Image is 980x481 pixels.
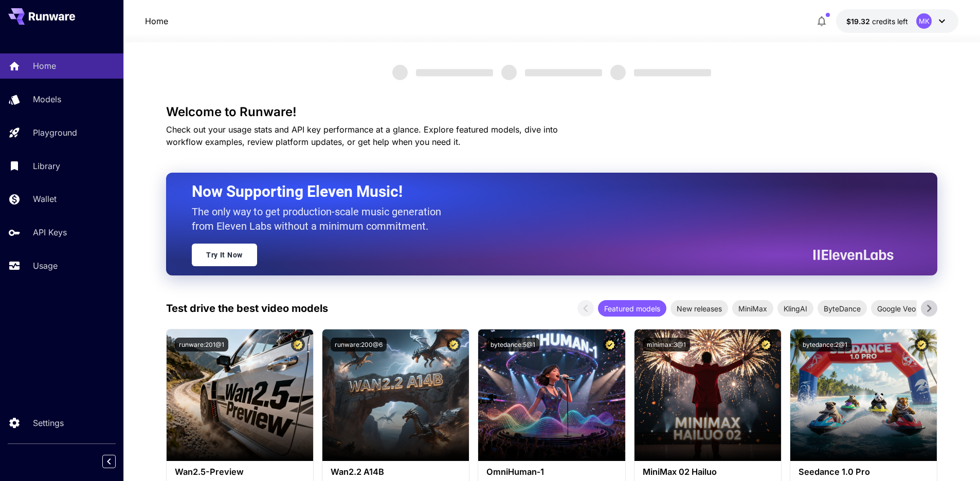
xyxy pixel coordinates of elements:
[603,338,617,351] button: Certified Model – Vetted for best performance and includes a commercial license.
[486,467,616,477] h3: OmniHuman‑1
[192,244,257,266] a: Try It Now
[175,338,228,351] button: runware:201@1
[643,467,773,477] h3: MiniMax 02 Hailuo
[916,13,932,29] div: MK
[777,303,813,314] span: KlingAI
[732,303,773,314] span: MiniMax
[598,303,666,314] span: Featured models
[872,17,908,26] span: credits left
[478,329,625,461] img: alt
[643,338,690,351] button: minimax:3@1
[732,300,773,317] div: MiniMax
[818,303,867,314] span: ByteDance
[846,17,872,26] span: $19.32
[110,452,123,471] div: Collapse sidebar
[33,193,57,205] p: Wallet
[670,300,728,317] div: New releases
[846,16,908,27] div: $19.3223
[33,417,64,429] p: Settings
[598,300,666,317] div: Featured models
[634,329,781,461] img: alt
[331,467,461,477] h3: Wan2.2 A14B
[915,338,929,351] button: Certified Model – Vetted for best performance and includes a commercial license.
[447,338,461,351] button: Certified Model – Vetted for best performance and includes a commercial license.
[798,467,929,477] h3: Seedance 1.0 Pro
[166,105,937,119] h3: Welcome to Runware!
[871,300,922,317] div: Google Veo
[777,300,813,317] div: KlingAI
[759,338,773,351] button: Certified Model – Vetted for best performance and includes a commercial license.
[175,467,305,477] h3: Wan2.5-Preview
[871,303,922,314] span: Google Veo
[836,9,958,33] button: $19.3223MK
[33,160,60,172] p: Library
[33,260,58,272] p: Usage
[33,226,67,238] p: API Keys
[192,182,886,201] h2: Now Supporting Eleven Music!
[33,60,56,72] p: Home
[322,329,469,461] img: alt
[166,301,328,316] p: Test drive the best video models
[145,15,168,27] nav: breadcrumb
[33,126,77,139] p: Playground
[331,338,387,351] button: runware:200@6
[670,303,728,314] span: New releases
[291,338,305,351] button: Certified Model – Vetted for best performance and includes a commercial license.
[486,338,539,351] button: bytedance:5@1
[33,93,61,105] p: Models
[798,338,851,351] button: bytedance:2@1
[818,300,867,317] div: ByteDance
[192,205,449,233] p: The only way to get production-scale music generation from Eleven Labs without a minimum commitment.
[167,329,313,461] img: alt
[166,124,558,147] span: Check out your usage stats and API key performance at a glance. Explore featured models, dive int...
[790,329,937,461] img: alt
[102,455,116,468] button: Collapse sidebar
[145,15,168,27] a: Home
